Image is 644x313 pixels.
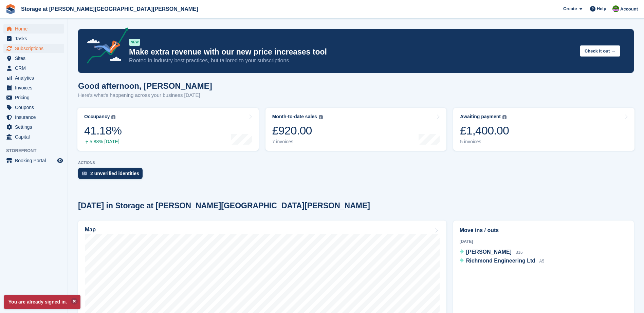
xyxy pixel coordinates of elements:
[15,103,56,112] span: Coupons
[3,122,64,132] a: menu
[3,44,64,53] a: menu
[15,63,56,73] span: CRM
[78,91,212,99] p: Here's what's happening across your business [DATE]
[3,132,64,142] a: menu
[15,44,56,53] span: Subscriptions
[563,5,577,12] span: Create
[5,4,16,14] img: stora-icon-8386f47178a22dfd0bd8f6a31ec36ba5ce8667c1dd55bd0f319d3a0aa187defe.svg
[77,108,259,151] a: Occupancy 41.18% 5.88% [DATE]
[84,114,110,120] div: Occupancy
[15,24,56,34] span: Home
[466,249,512,255] span: [PERSON_NAME]
[4,295,80,309] p: You are already signed in.
[15,122,56,132] span: Settings
[78,81,212,90] h1: Good afternoon, [PERSON_NAME]
[15,93,56,102] span: Pricing
[84,139,122,145] div: 5.88% [DATE]
[15,156,56,165] span: Booking Portal
[78,161,634,165] p: ACTIONS
[460,114,501,120] div: Awaiting payment
[15,132,56,142] span: Capital
[460,248,523,257] a: [PERSON_NAME] B16
[539,259,545,264] span: A5
[85,227,96,233] h2: Map
[82,171,87,175] img: verify_identity-adf6edd0f0f0b5bbfe63781bf79b02c33cf7c696d77639b501bdc392416b5a36.svg
[15,112,56,122] span: Insurance
[129,57,574,64] p: Rooted in industry best practices, but tailored to your subscriptions.
[3,156,64,165] a: menu
[78,201,370,210] h2: [DATE] in Storage at [PERSON_NAME][GEOGRAPHIC_DATA][PERSON_NAME]
[272,124,323,138] div: £920.00
[3,24,64,34] a: menu
[3,73,64,83] a: menu
[597,5,606,12] span: Help
[18,3,201,15] a: Storage at [PERSON_NAME][GEOGRAPHIC_DATA][PERSON_NAME]
[129,39,140,46] div: NEW
[3,34,64,43] a: menu
[460,124,509,138] div: £1,400.00
[620,6,638,13] span: Account
[3,103,64,112] a: menu
[3,112,64,122] a: menu
[460,257,545,266] a: Richmond Engineering Ltd A5
[15,34,56,43] span: Tasks
[460,139,509,145] div: 5 invoices
[460,226,627,234] h2: Move ins / outs
[129,47,574,57] p: Make extra revenue with our new price increases tool
[466,258,535,264] span: Richmond Engineering Ltd
[460,238,627,245] div: [DATE]
[319,115,323,119] img: icon-info-grey-7440780725fd019a000dd9b08b2336e03edf1995a4989e88bcd33f0948082b44.svg
[56,156,64,165] a: Preview store
[502,115,507,119] img: icon-info-grey-7440780725fd019a000dd9b08b2336e03edf1995a4989e88bcd33f0948082b44.svg
[15,73,56,83] span: Analytics
[3,63,64,73] a: menu
[111,115,115,119] img: icon-info-grey-7440780725fd019a000dd9b08b2336e03edf1995a4989e88bcd33f0948082b44.svg
[580,45,620,57] button: Check it out →
[15,54,56,63] span: Sites
[81,27,129,66] img: price-adjustments-announcement-icon-8257ccfd72463d97f412b2fc003d46551f7dbcb40ab6d574587a9cd5c0d94...
[78,168,146,183] a: 2 unverified identities
[6,147,68,154] span: Storefront
[453,108,634,151] a: Awaiting payment £1,400.00 5 invoices
[272,114,317,120] div: Month-to-date sales
[3,93,64,102] a: menu
[90,171,139,176] div: 2 unverified identities
[515,250,522,255] span: B16
[272,139,323,145] div: 7 invoices
[3,83,64,92] a: menu
[265,108,447,151] a: Month-to-date sales £920.00 7 invoices
[84,124,122,138] div: 41.18%
[3,54,64,63] a: menu
[15,83,56,92] span: Invoices
[612,5,619,12] img: Mark Spendlove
